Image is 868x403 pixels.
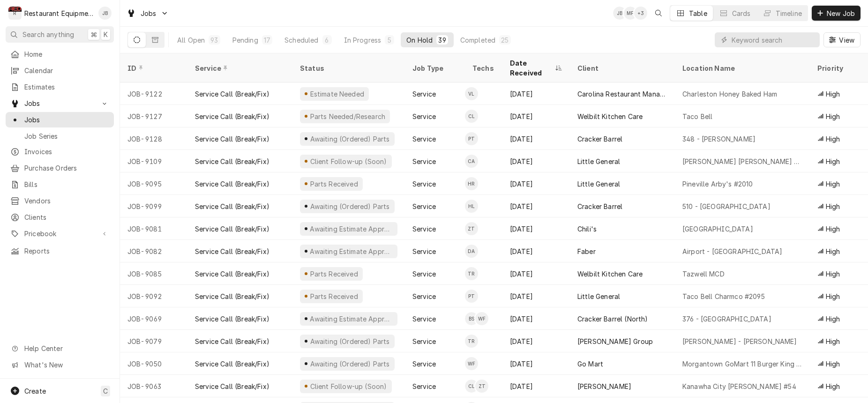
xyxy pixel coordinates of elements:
[812,6,861,21] button: New Job
[309,157,388,166] div: Client Follow-up (Soon)
[465,312,478,325] div: BS
[502,330,570,352] div: [DATE]
[826,89,840,99] span: High
[577,336,653,346] div: [PERSON_NAME] Group
[438,35,446,45] div: 39
[465,267,478,280] div: TR
[465,222,478,235] div: Zack Tussey's Avatar
[24,66,109,75] span: Calendar
[682,359,802,369] div: Morgantown GoMart 11 Burger King 26100
[309,381,388,391] div: Client Follow-up (Soon)
[826,134,840,144] span: High
[309,314,394,324] div: Awaiting Estimate Approval
[682,291,765,301] div: Taco Bell Charmco #2095
[123,6,172,21] a: Go to Jobs
[406,35,433,45] div: On Hold
[24,147,109,157] span: Invoices
[465,132,478,145] div: PT
[24,360,108,370] span: What's New
[8,7,22,20] div: R
[264,35,270,45] div: 17
[682,201,771,211] div: 510 - [GEOGRAPHIC_DATA]
[120,307,187,330] div: JOB-9069
[412,157,436,166] div: Service
[502,262,570,285] div: [DATE]
[412,112,436,121] div: Service
[22,30,74,39] span: Search anything
[465,177,478,190] div: HR
[309,179,359,189] div: Parts Received
[412,381,436,391] div: Service
[309,89,365,99] div: Estimate Needed
[120,240,187,262] div: JOB-9082
[127,63,178,73] div: ID
[6,177,114,192] a: Bills
[682,269,725,279] div: Tazwell MCD
[412,224,436,234] div: Service
[90,30,97,39] span: ⌘
[6,341,114,356] a: Go to Help Center
[682,224,753,234] div: [GEOGRAPHIC_DATA]
[577,134,622,144] div: Cracker Barrel
[195,314,269,324] div: Service Call (Break/Fix)
[502,285,570,307] div: [DATE]
[465,87,478,100] div: Van Lucas's Avatar
[6,26,114,43] button: Search anything⌘K
[475,380,488,393] div: Zack Tussey's Avatar
[6,243,114,259] a: Reports
[24,229,95,239] span: Pricebook
[6,226,114,241] a: Go to Pricebook
[309,291,359,301] div: Parts Received
[465,380,478,393] div: Cole Livingston's Avatar
[24,98,95,108] span: Jobs
[195,112,269,121] div: Service Call (Break/Fix)
[195,246,269,256] div: Service Call (Break/Fix)
[24,115,109,125] span: Jobs
[826,381,840,391] span: High
[577,314,648,324] div: Cracker Barrel (North)
[309,269,359,279] div: Parts Received
[465,245,478,258] div: Dakota Arthur's Avatar
[309,246,394,256] div: Awaiting Estimate Approval
[613,7,626,20] div: Jaired Brunty's Avatar
[120,262,187,285] div: JOB-9085
[210,35,218,45] div: 93
[776,8,802,18] div: Timeline
[6,144,114,159] a: Invoices
[309,201,390,211] div: Awaiting (Ordered) Parts
[502,82,570,105] div: [DATE]
[826,201,840,211] span: High
[6,63,114,78] a: Calendar
[465,312,478,325] div: Bryan Sanders's Avatar
[412,269,436,279] div: Service
[465,335,478,348] div: TR
[465,357,478,370] div: Wesley Fisher's Avatar
[284,35,318,45] div: Scheduled
[24,212,109,222] span: Clients
[195,381,269,391] div: Service Call (Break/Fix)
[624,7,637,20] div: MF
[412,179,436,189] div: Service
[24,343,108,353] span: Help Center
[195,269,269,279] div: Service Call (Break/Fix)
[412,89,436,99] div: Service
[24,82,109,92] span: Estimates
[6,128,114,144] a: Job Series
[195,359,269,369] div: Service Call (Break/Fix)
[309,336,390,346] div: Awaiting (Ordered) Parts
[195,336,269,346] div: Service Call (Break/Fix)
[577,291,620,301] div: Little General
[502,217,570,240] div: [DATE]
[682,336,797,346] div: [PERSON_NAME] - [PERSON_NAME]
[103,386,108,396] span: C
[465,200,478,213] div: HL
[465,222,478,235] div: ZT
[309,359,390,369] div: Awaiting (Ordered) Parts
[577,224,597,234] div: Chili's
[24,8,93,18] div: Restaurant Equipment Diagnostics
[24,179,109,189] span: Bills
[577,89,667,99] div: Carolina Restaurant Management (Honey Baked Ham)
[460,35,495,45] div: Completed
[120,352,187,375] div: JOB-9050
[195,157,269,166] div: Service Call (Break/Fix)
